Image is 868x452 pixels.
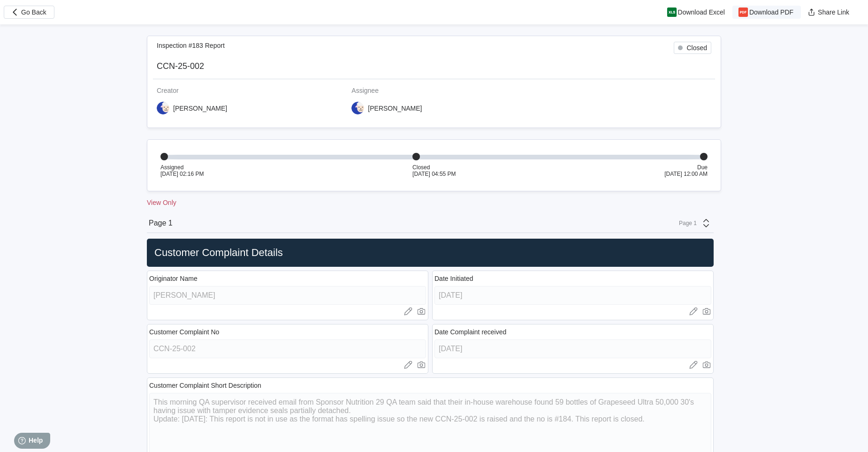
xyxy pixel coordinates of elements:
span: Share Link [818,9,849,15]
span: Go Back [21,9,46,15]
input: Type here... [149,339,426,358]
div: Customer Complaint Short Description [149,382,261,389]
button: Download Excel [661,6,732,19]
button: Share Link [801,6,857,19]
div: [DATE] 04:55 PM [412,171,456,177]
div: Page 1 [673,220,697,226]
div: Due [664,164,708,171]
div: Assigned [160,164,204,171]
div: Closed [412,164,456,171]
input: Type here... [434,339,711,358]
div: Closed [686,44,707,52]
img: sheep.png [351,102,364,114]
div: Originator Name [149,275,198,282]
div: Assignee [351,87,539,94]
div: [PERSON_NAME] [173,105,227,112]
div: [PERSON_NAME] [368,105,422,112]
div: Date Initiated [434,275,473,282]
img: sheep.png [157,102,169,114]
div: Customer Complaint No [149,328,219,336]
span: Download PDF [749,9,793,15]
div: Creator [157,87,344,94]
h2: Customer Complaint Details [151,246,710,259]
div: [DATE] 12:00 AM [664,171,708,177]
div: Date Complaint received [434,328,506,336]
button: Download PDF [732,6,801,19]
span: CCN-25-002 [157,61,204,71]
span: Download Excel [678,9,725,15]
div: View Only [147,199,721,206]
div: [DATE] 02:16 PM [160,171,204,177]
button: Go Back [4,6,54,19]
input: Type here... [434,286,711,305]
div: Inspection #183 Report [157,42,225,54]
div: Page 1 [149,219,173,227]
input: Type here... [149,286,426,305]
